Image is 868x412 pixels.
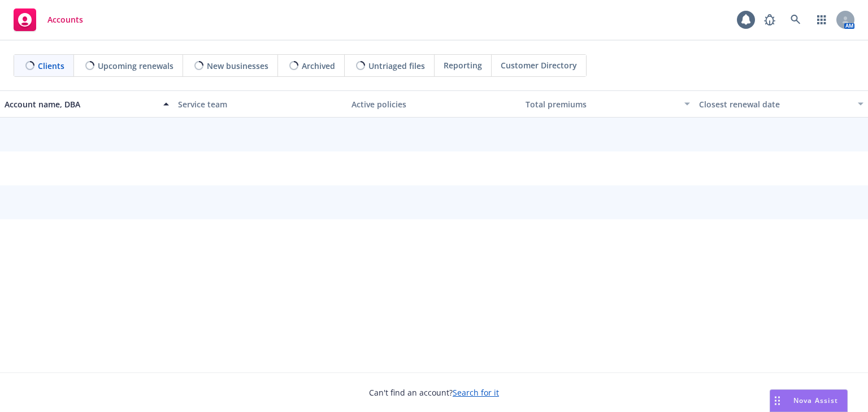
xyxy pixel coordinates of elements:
[207,60,268,72] span: New businesses
[501,59,577,71] span: Customer Directory
[444,59,482,71] span: Reporting
[758,8,781,31] a: Report a Bug
[9,4,88,36] a: Accounts
[351,98,516,110] div: Active policies
[178,98,342,110] div: Service team
[368,60,425,72] span: Untriaged files
[38,60,64,72] span: Clients
[784,8,807,31] a: Search
[5,98,157,110] div: Account name, DBA
[173,90,347,118] button: Service team
[521,90,695,118] button: Total premiums
[770,389,848,412] button: Nova Assist
[526,98,678,110] div: Total premiums
[98,60,173,72] span: Upcoming renewals
[699,98,851,110] div: Closest renewal date
[770,390,784,411] div: Drag to move
[347,90,520,118] button: Active policies
[810,8,833,31] a: Switch app
[302,60,335,72] span: Archived
[47,15,83,24] span: Accounts
[793,396,838,405] span: Nova Assist
[369,387,499,398] span: Can't find an account?
[695,90,868,118] button: Closest renewal date
[453,387,499,398] a: Search for it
